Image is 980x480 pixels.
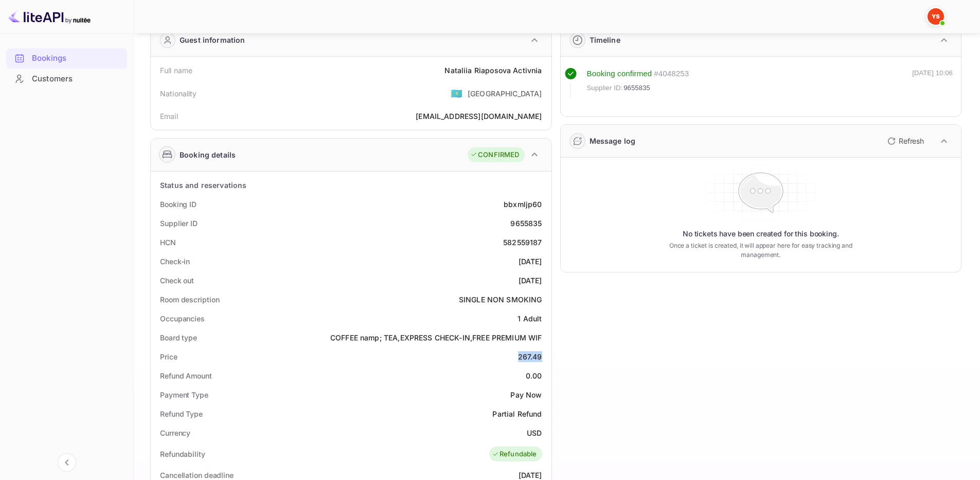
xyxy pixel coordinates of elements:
div: [DATE] 10:06 [912,68,953,98]
div: [GEOGRAPHIC_DATA] [468,88,542,99]
div: Refundable [492,449,537,459]
div: 1 Adult [518,313,542,324]
span: 9655835 [623,83,650,93]
div: [DATE] [519,275,542,286]
div: Room description [160,294,219,305]
a: Bookings [6,48,127,67]
div: 9655835 [510,218,542,229]
img: Yandex Support [928,8,944,25]
div: USD [527,427,542,438]
div: Check-in [160,256,190,267]
div: Refund Amount [160,370,212,381]
img: LiteAPI logo [8,8,91,25]
div: Bookings [32,53,122,64]
div: Pay Now [510,389,542,400]
div: # 4048253 [654,68,689,80]
a: Customers [6,69,127,88]
div: Nataliia Riaposova Activnia [444,65,542,76]
p: Refresh [899,135,924,146]
div: Refund Type [160,408,203,419]
div: Booking details [180,149,236,160]
div: Message log [590,135,636,146]
div: SINGLE NON SMOKING [459,294,542,305]
div: Status and reservations [160,180,246,191]
div: Customers [32,73,122,85]
div: HCN [160,237,176,248]
div: Timeline [590,35,620,45]
div: CONFIRMED [470,150,519,160]
div: Partial Refund [492,408,542,419]
div: 267.49 [518,351,542,362]
div: Supplier ID [160,218,198,229]
div: Occupancies [160,313,205,324]
button: Collapse navigation [58,453,76,472]
div: Customers [6,69,127,89]
div: bbxmljp60 [504,199,542,210]
div: Email [160,111,178,122]
p: Once a ticket is created, it will appear here for easy tracking and management. [653,241,868,260]
div: [EMAIL_ADDRESS][DOMAIN_NAME] [416,111,542,122]
div: 582559187 [503,237,542,248]
div: Guest information [180,35,245,45]
div: Bookings [6,48,127,68]
div: Booking confirmed [587,68,652,80]
div: Board type [160,332,197,343]
div: Price [160,351,177,362]
div: Full name [160,65,192,76]
div: Nationality [160,88,197,99]
button: Refresh [881,133,928,149]
div: Check out [160,275,194,286]
p: No tickets have been created for this booking. [683,229,839,239]
div: [DATE] [519,256,542,267]
span: United States [451,84,462,102]
div: COFFEE namp; TEA,EXPRESS CHECK-IN,FREE PREMIUM WIF [330,332,542,343]
div: Currency [160,427,190,438]
span: Supplier ID: [587,83,623,93]
div: Refundability [160,449,205,459]
div: Payment Type [160,389,208,400]
div: Booking ID [160,199,197,210]
div: 0.00 [526,370,542,381]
